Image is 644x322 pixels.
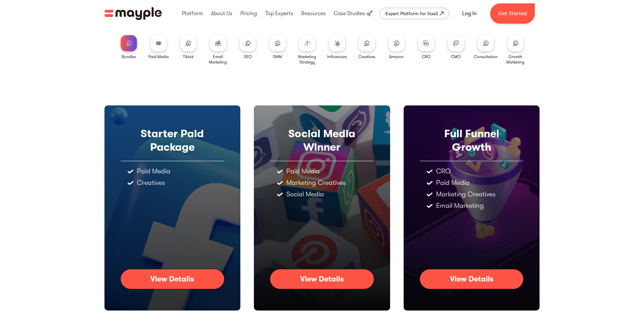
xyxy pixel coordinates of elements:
[420,269,524,289] a: View Details
[300,275,344,283] div: View Details
[418,35,434,59] a: CRO
[180,35,196,59] a: Tiktok
[206,54,230,65] div: Email Marketing
[436,191,496,198] div: Marketing Creatives
[327,54,347,59] div: Influencers
[380,8,449,19] a: Expert Platform for SaaS
[436,202,484,209] div: Email Marketing
[295,35,319,65] a: Marketing Strategy
[358,54,375,59] div: Creatives
[388,35,405,59] a: Amazon
[104,7,162,20] img: Mayple logo
[121,35,137,59] a: Bundles
[490,3,535,24] a: Get Started
[104,7,162,20] a: home
[239,3,259,24] div: Pricing
[209,3,234,24] div: About Us
[385,9,438,18] div: Expert Platform for SaaS
[148,35,169,59] a: Paid Media
[240,35,256,59] a: SEO
[286,191,324,198] div: Social Media
[206,35,230,65] a: Email Marketing
[270,127,374,154] div: Social Media Winner
[121,269,224,289] a: View Details
[327,35,347,59] a: Influencers
[180,3,205,24] div: Platform
[244,54,252,59] div: SEO
[270,269,374,289] a: View Details
[295,54,319,65] div: Marketing Strategy
[420,127,524,154] div: Full Funnel Growth
[451,54,461,59] div: CMO
[474,54,498,59] div: Consultation
[286,179,346,186] div: Marketing Creatives
[422,54,431,59] div: CRO
[264,3,295,24] div: Top Experts
[300,3,327,24] div: Resources
[450,275,494,283] div: View Details
[137,179,165,186] div: Creatives
[503,35,528,65] a: Growth Marketing
[150,275,194,283] div: View Details
[122,54,136,59] div: Bundles
[273,54,282,59] div: SMM
[436,179,470,186] div: Paid Media
[137,168,170,175] div: Paid Media
[454,5,485,22] a: Log In
[183,54,194,59] div: Tiktok
[121,127,224,154] div: Starter Paid Package
[148,54,169,59] div: Paid Media
[358,35,375,59] a: Creatives
[436,168,451,175] div: CRO
[286,168,320,175] div: Paid Media
[269,35,286,59] a: SMM
[389,54,404,59] div: Amazon
[474,35,498,59] a: Consultation
[503,54,528,65] div: Growth Marketing
[448,35,464,59] a: CMO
